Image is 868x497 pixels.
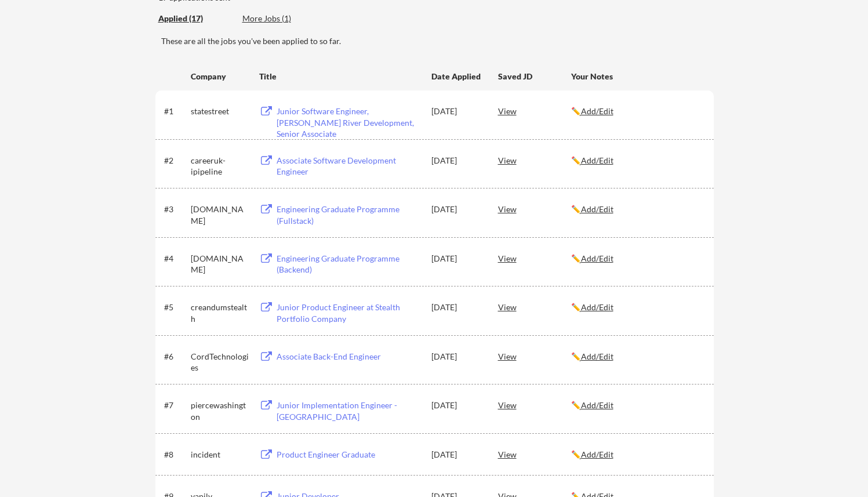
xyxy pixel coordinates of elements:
[571,106,703,117] div: ✏️
[431,204,482,215] div: [DATE]
[191,106,249,117] div: statestreet
[431,449,482,460] div: [DATE]
[277,106,420,140] div: Junior Software Engineer, [PERSON_NAME] River Development, Senior Associate
[277,351,420,362] div: Associate Back-End Engineer
[431,302,482,313] div: [DATE]
[431,400,482,411] div: [DATE]
[242,13,328,25] div: These are job applications we think you'd be a good fit for, but couldn't apply you to automatica...
[431,106,482,117] div: [DATE]
[571,204,703,215] div: ✏️
[191,351,249,373] div: CordTechnologies
[498,248,571,269] div: View
[191,253,249,275] div: [DOMAIN_NAME]
[164,253,187,264] div: #4
[571,71,703,82] div: Your Notes
[498,296,571,317] div: View
[191,71,249,82] div: Company
[277,302,420,324] div: Junior Product Engineer at Stealth Portfolio Company
[581,302,613,312] u: Add/Edit
[581,449,613,459] u: Add/Edit
[164,302,187,313] div: #5
[498,150,571,170] div: View
[164,106,187,117] div: #1
[191,155,249,177] div: careeruk-ipipeline
[498,394,571,415] div: View
[277,449,420,460] div: Product Engineer Graduate
[498,100,571,121] div: View
[164,400,187,411] div: #7
[191,204,249,226] div: [DOMAIN_NAME]
[581,106,613,116] u: Add/Edit
[164,449,187,460] div: #8
[161,35,714,47] div: These are all the jobs you've been applied to so far.
[571,302,703,313] div: ✏️
[277,253,420,275] div: Engineering Graduate Programme (Backend)
[581,400,613,410] u: Add/Edit
[581,204,613,214] u: Add/Edit
[571,449,703,460] div: ✏️
[164,351,187,362] div: #6
[431,155,482,166] div: [DATE]
[498,198,571,219] div: View
[498,346,571,367] div: View
[571,253,703,264] div: ✏️
[571,155,703,166] div: ✏️
[431,351,482,362] div: [DATE]
[498,444,571,465] div: View
[277,204,420,226] div: Engineering Graduate Programme (Fullstack)
[581,155,613,165] u: Add/Edit
[191,400,249,422] div: piercewashington
[191,449,249,460] div: incident
[581,253,613,263] u: Add/Edit
[571,351,703,362] div: ✏️
[158,13,234,25] div: These are all the jobs you've been applied to so far.
[431,253,482,264] div: [DATE]
[431,71,482,82] div: Date Applied
[164,155,187,166] div: #2
[498,66,571,86] div: Saved JD
[581,351,613,361] u: Add/Edit
[277,155,420,177] div: Associate Software Development Engineer
[191,302,249,324] div: creandumstealth
[158,13,234,24] div: Applied (17)
[242,13,328,24] div: More Jobs (1)
[259,71,420,82] div: Title
[164,204,187,215] div: #3
[571,400,703,411] div: ✏️
[277,400,420,422] div: Junior Implementation Engineer - [GEOGRAPHIC_DATA]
